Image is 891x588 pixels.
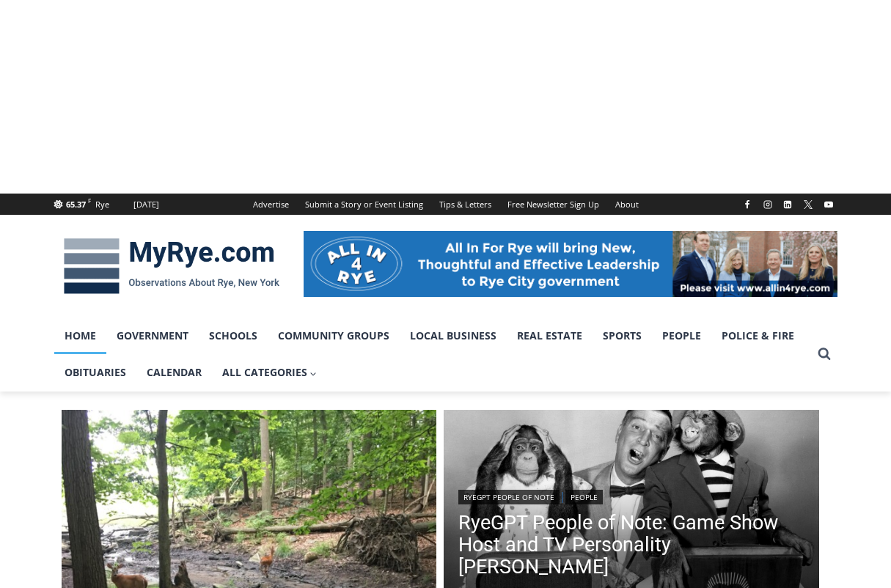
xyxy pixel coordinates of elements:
div: Rye [95,198,109,211]
div: [DATE] [133,198,159,211]
a: Instagram [759,196,777,213]
a: YouTube [820,196,837,213]
img: MyRye.com [54,228,289,304]
a: People [565,490,603,504]
a: All Categories [212,354,328,391]
a: Facebook [738,196,756,213]
a: People [652,317,711,354]
a: Sports [593,317,652,354]
a: Police & Fire [711,317,804,354]
span: 65.37 [66,199,86,210]
a: Community Groups [268,317,400,354]
a: Free Newsletter Sign Up [499,194,607,215]
a: Tips & Letters [431,194,499,215]
div: | [458,487,804,504]
a: Submit a Story or Event Listing [297,194,431,215]
a: RyeGPT People of Note [458,490,560,504]
span: All Categories [222,364,318,381]
a: Schools [199,317,268,354]
a: Advertise [245,194,297,215]
nav: Primary Navigation [54,317,811,392]
nav: Secondary Navigation [245,194,647,215]
button: View Search Form [811,341,837,367]
a: Local Business [400,317,507,354]
a: Linkedin [779,196,796,213]
a: Obituaries [54,354,136,391]
a: RyeGPT People of Note: Game Show Host and TV Personality [PERSON_NAME] [458,512,804,578]
span: F [88,196,91,205]
a: Government [106,317,199,354]
img: All in for Rye [304,231,837,297]
a: Home [54,317,106,354]
a: Real Estate [507,317,593,354]
a: X [799,196,817,213]
a: About [607,194,647,215]
a: Calendar [136,354,212,391]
